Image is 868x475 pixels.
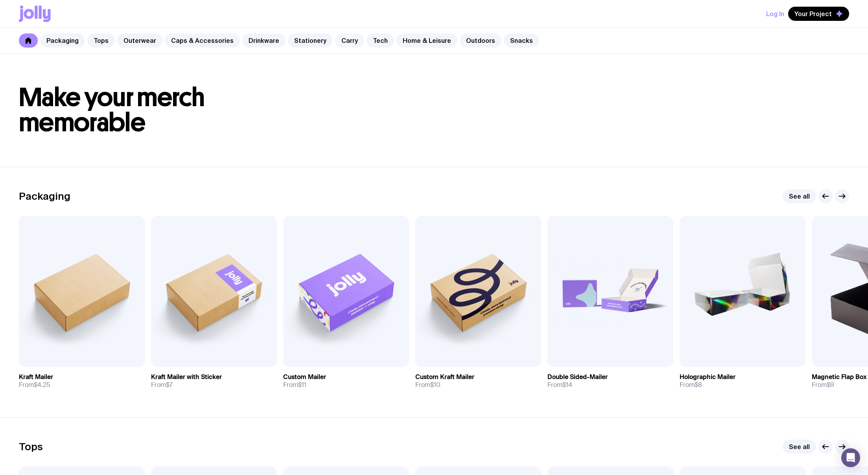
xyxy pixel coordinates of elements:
a: Caps & Accessories [165,33,240,48]
span: $8 [695,381,702,389]
a: Stationery [288,33,333,48]
h3: Custom Mailer [283,373,326,381]
a: Kraft Mailer with StickerFrom$7 [151,367,277,395]
span: $9 [827,381,834,389]
a: Packaging [40,33,85,48]
span: $4.25 [34,381,50,389]
h2: Packaging [19,190,70,202]
a: Kraft MailerFrom$4.25 [19,367,145,395]
a: Drinkware [242,33,286,48]
a: Custom MailerFrom$11 [283,367,409,395]
span: From [547,381,572,389]
div: Open Intercom Messenger [841,448,860,467]
a: See all [783,189,816,203]
a: Home & Leisure [396,33,457,48]
a: Carry [335,33,364,48]
span: $11 [298,381,306,389]
h2: Tops [19,441,43,453]
button: Log In [766,7,784,21]
span: From [19,381,50,389]
a: Custom Kraft MailerFrom$10 [415,367,541,395]
a: Snacks [504,33,539,48]
h3: Holographic Mailer [680,373,735,381]
h3: Kraft Mailer [19,373,53,381]
h3: Double Sided-Mailer [547,373,608,381]
span: $7 [166,381,173,389]
span: $10 [430,381,440,389]
a: Holographic MailerFrom$8 [680,367,805,395]
span: Your Project [794,10,832,18]
span: From [283,381,306,389]
span: Make your merch memorable [19,82,205,138]
span: From [680,381,702,389]
span: From [812,381,834,389]
a: Tech [367,33,394,48]
a: See all [783,440,816,454]
a: Double Sided-MailerFrom$14 [547,367,673,395]
h3: Custom Kraft Mailer [415,373,474,381]
span: From [151,381,173,389]
a: Tops [87,33,115,48]
a: Outerwear [117,33,162,48]
h3: Kraft Mailer with Sticker [151,373,222,381]
button: Your Project [788,7,849,21]
span: From [415,381,440,389]
a: Outdoors [460,33,501,48]
span: $14 [562,381,572,389]
h3: Magnetic Flap Box [812,373,867,381]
